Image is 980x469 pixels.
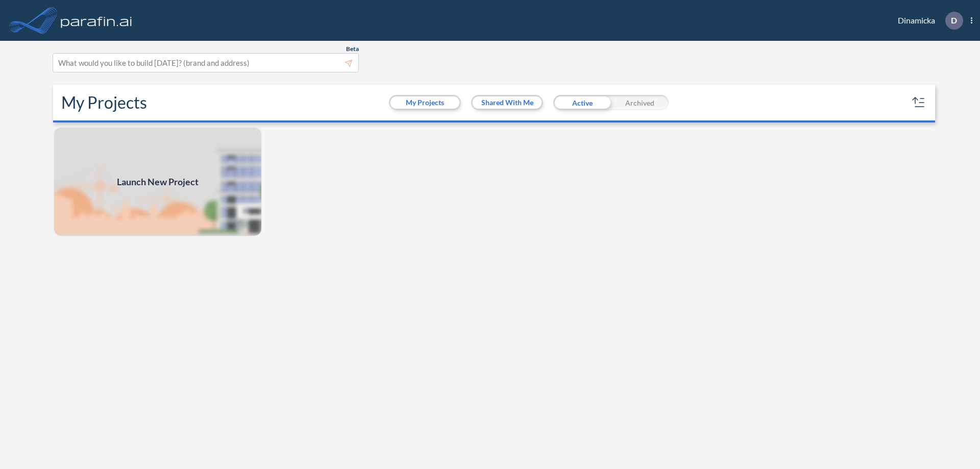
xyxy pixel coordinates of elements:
[883,12,972,30] div: Dinamicka
[61,93,147,112] h2: My Projects
[951,16,957,25] p: D
[53,127,262,237] a: Launch New Project
[553,95,611,110] div: Active
[346,45,359,53] span: Beta
[117,175,199,189] span: Launch New Project
[390,96,459,109] button: My Projects
[911,94,927,111] button: sort
[473,96,542,109] button: Shared With Me
[53,127,262,237] img: add
[59,10,134,31] img: logo
[611,95,669,110] div: Archived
